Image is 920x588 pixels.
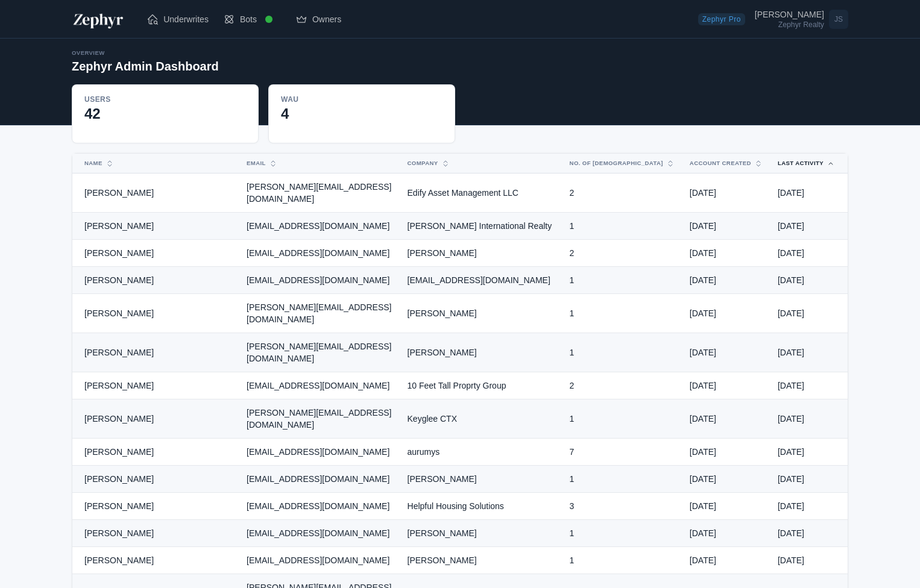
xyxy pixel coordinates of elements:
td: [PERSON_NAME] [400,520,562,547]
td: 1 [562,294,682,333]
td: [EMAIL_ADDRESS][DOMAIN_NAME] [239,520,400,547]
td: 2 [562,372,682,399]
td: 7 [562,439,682,466]
span: JS [829,10,848,29]
span: Bots [240,13,257,25]
td: [PERSON_NAME] [400,240,562,267]
td: [DATE] [770,439,848,466]
td: [DATE] [770,213,848,240]
td: 1 [562,547,682,574]
td: [PERSON_NAME] [72,294,239,333]
div: [PERSON_NAME] [755,10,824,19]
td: 1 [562,213,682,240]
td: [DATE] [770,174,848,213]
td: [PERSON_NAME][EMAIL_ADDRESS][DOMAIN_NAME] [239,174,400,213]
td: Keyglee CTX [400,399,562,439]
td: [DATE] [682,294,770,333]
button: Name [77,154,225,173]
div: WAU [281,95,298,104]
td: [PERSON_NAME] [72,493,239,520]
td: [DATE] [770,520,848,547]
td: 3 [562,493,682,520]
td: Helpful Housing Solutions [400,493,562,520]
button: No. of [DEMOGRAPHIC_DATA] [562,154,668,173]
td: [DATE] [770,294,848,333]
td: [DATE] [682,466,770,493]
td: [PERSON_NAME] [400,466,562,493]
img: Zephyr Logo [72,10,125,29]
td: [PERSON_NAME] [72,439,239,466]
div: 4 [281,104,443,124]
td: 1 [562,267,682,294]
td: [EMAIL_ADDRESS][DOMAIN_NAME] [400,267,562,294]
td: [DATE] [682,333,770,372]
td: [PERSON_NAME] [72,240,239,267]
td: [DATE] [682,439,770,466]
td: 2 [562,174,682,213]
td: [PERSON_NAME] [72,333,239,372]
td: 1 [562,333,682,372]
td: [DATE] [770,333,848,372]
td: [EMAIL_ADDRESS][DOMAIN_NAME] [239,547,400,574]
td: [PERSON_NAME] [400,333,562,372]
td: [DATE] [682,174,770,213]
td: [PERSON_NAME] [72,213,239,240]
td: [PERSON_NAME][EMAIL_ADDRESS][DOMAIN_NAME] [239,399,400,439]
td: [DATE] [682,493,770,520]
a: Bots [216,2,288,36]
div: 42 [84,104,246,124]
td: [EMAIL_ADDRESS][DOMAIN_NAME] [239,466,400,493]
td: [PERSON_NAME] [72,399,239,439]
button: Last Activity [770,154,828,173]
span: Owners [312,13,341,25]
td: [EMAIL_ADDRESS][DOMAIN_NAME] [239,439,400,466]
td: [DATE] [770,547,848,574]
td: [DATE] [682,547,770,574]
td: 2 [562,240,682,267]
td: [PERSON_NAME] [72,267,239,294]
span: Zephyr Pro [698,13,745,25]
td: [PERSON_NAME] [400,294,562,333]
td: [DATE] [682,399,770,439]
h2: Zephyr Admin Dashboard [72,58,219,75]
div: Zephyr Realty [755,21,824,28]
td: [PERSON_NAME] [72,174,239,213]
td: Edify Asset Management LLC [400,174,562,213]
a: Owners [288,7,348,31]
td: 10 Feet Tall Proprty Group [400,372,562,399]
td: [DATE] [770,240,848,267]
td: [DATE] [770,372,848,399]
button: Account Created [682,154,756,173]
td: [DATE] [682,240,770,267]
td: [DATE] [682,372,770,399]
td: 1 [562,466,682,493]
td: [PERSON_NAME] [72,466,239,493]
td: [PERSON_NAME] [72,372,239,399]
td: [EMAIL_ADDRESS][DOMAIN_NAME] [239,267,400,294]
button: Email [239,154,385,173]
td: [DATE] [682,520,770,547]
td: 1 [562,399,682,439]
td: [DATE] [682,267,770,294]
td: [DATE] [770,466,848,493]
td: [PERSON_NAME] International Realty [400,213,562,240]
td: [DATE] [682,213,770,240]
div: Users [84,95,111,104]
td: [DATE] [770,267,848,294]
div: Overview [72,48,219,58]
a: Underwrites [139,7,216,31]
a: Open user menu [755,7,848,31]
td: [PERSON_NAME][EMAIL_ADDRESS][DOMAIN_NAME] [239,333,400,372]
td: 1 [562,520,682,547]
td: [EMAIL_ADDRESS][DOMAIN_NAME] [239,213,400,240]
td: [PERSON_NAME] [72,547,239,574]
td: [PERSON_NAME][EMAIL_ADDRESS][DOMAIN_NAME] [239,294,400,333]
td: [DATE] [770,493,848,520]
td: aurumys [400,439,562,466]
span: Underwrites [163,13,209,25]
button: Company [400,154,548,173]
td: [EMAIL_ADDRESS][DOMAIN_NAME] [239,372,400,399]
td: [EMAIL_ADDRESS][DOMAIN_NAME] [239,240,400,267]
td: [PERSON_NAME] [72,520,239,547]
td: [PERSON_NAME] [400,547,562,574]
